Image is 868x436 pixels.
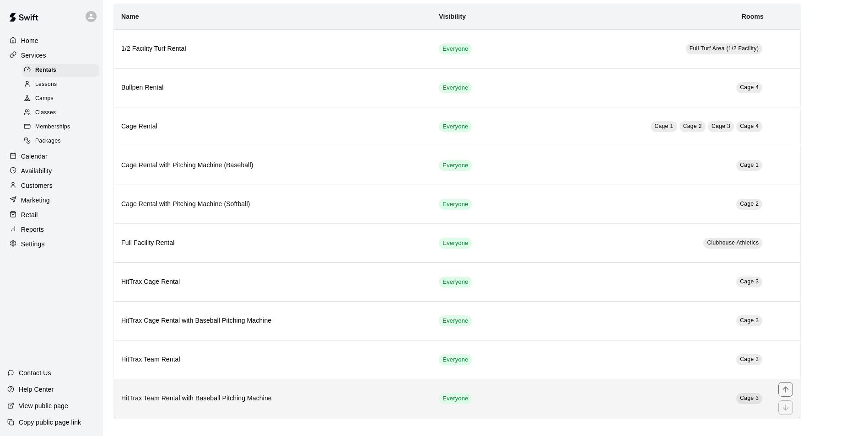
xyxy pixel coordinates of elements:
[740,278,759,285] span: Cage 3
[22,77,103,91] a: Lessons
[35,94,54,103] span: Camps
[19,368,51,378] p: Contact Us
[654,123,673,129] span: Cage 1
[22,135,99,148] div: Packages
[439,354,472,365] div: This service is visible to all of your customers
[121,238,424,248] h6: Full Facility Rental
[439,161,472,170] span: Everyone
[439,43,472,54] div: This service is visible to all of your customers
[35,108,56,117] span: Classes
[22,120,103,134] a: Memberships
[121,160,424,170] h6: Cage Rental with Pitching Machine (Baseball)
[439,13,466,20] b: Visibility
[740,356,759,362] span: Cage 3
[439,394,472,403] span: Everyone
[712,123,730,129] span: Cage 3
[21,225,44,234] p: Reports
[7,179,96,192] a: Customers
[121,277,424,287] h6: HitTrax Cage Rental
[7,149,96,163] a: Calendar
[742,13,764,20] b: Rooms
[439,278,472,287] span: Everyone
[439,238,472,249] div: This service is visible to all of your customers
[21,239,45,249] p: Settings
[35,137,61,146] span: Packages
[740,201,759,207] span: Cage 2
[740,317,759,324] span: Cage 3
[21,152,48,161] p: Calendar
[439,356,472,364] span: Everyone
[19,401,68,410] p: View public page
[439,160,472,171] div: This service is visible to all of your customers
[22,106,99,119] div: Classes
[7,164,96,178] a: Availability
[22,121,99,133] div: Memberships
[439,317,472,325] span: Everyone
[35,80,57,89] span: Lessons
[21,181,53,190] p: Customers
[35,66,56,75] span: Rentals
[778,382,793,397] button: move item up
[439,239,472,248] span: Everyone
[19,418,81,427] p: Copy public page link
[690,45,759,52] span: Full Turf Area (1/2 Facility)
[114,4,800,418] table: simple table
[7,193,96,207] a: Marketing
[22,78,99,91] div: Lessons
[439,199,472,210] div: This service is visible to all of your customers
[7,208,96,222] a: Retail
[439,276,472,287] div: This service is visible to all of your customers
[707,239,759,246] span: Clubhouse Athletics
[740,84,759,90] span: Cage 4
[740,162,759,168] span: Cage 1
[121,44,424,54] h6: 1/2 Facility Turf Rental
[740,395,759,401] span: Cage 3
[21,210,38,219] p: Retail
[7,34,96,48] a: Home
[439,82,472,93] div: This service is visible to all of your customers
[439,45,472,53] span: Everyone
[439,200,472,209] span: Everyone
[439,84,472,92] span: Everyone
[22,134,103,149] a: Packages
[7,223,96,236] a: Reports
[439,122,472,131] span: Everyone
[740,123,759,129] span: Cage 4
[439,315,472,326] div: This service is visible to all of your customers
[121,393,424,404] h6: HitTrax Team Rental with Baseball Pitching Machine
[35,122,70,132] span: Memberships
[121,83,424,93] h6: Bullpen Rental
[121,199,424,209] h6: Cage Rental with Pitching Machine (Softball)
[21,51,46,60] p: Services
[22,92,103,106] a: Camps
[439,393,472,404] div: This service is visible to all of your customers
[121,122,424,132] h6: Cage Rental
[19,385,54,394] p: Help Center
[121,316,424,326] h6: HitTrax Cage Rental with Baseball Pitching Machine
[22,92,99,105] div: Camps
[21,196,50,205] p: Marketing
[121,13,139,20] b: Name
[439,121,472,132] div: This service is visible to all of your customers
[7,48,96,62] a: Services
[121,355,424,365] h6: HitTrax Team Rental
[21,36,38,45] p: Home
[21,166,52,175] p: Availability
[22,106,103,120] a: Classes
[7,237,96,251] a: Settings
[22,64,99,77] div: Rentals
[683,123,702,129] span: Cage 2
[22,63,103,77] a: Rentals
